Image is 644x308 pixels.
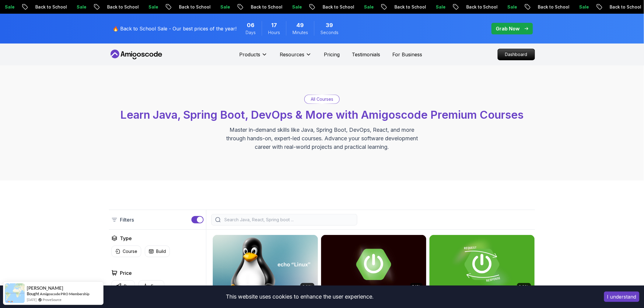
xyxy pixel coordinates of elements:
[429,235,535,294] img: Building APIs with Spring Boot card
[297,21,304,30] span: 49 Minutes
[156,248,166,254] p: Build
[27,291,39,296] span: Bought
[519,284,529,289] p: 3.30h
[311,96,333,102] p: All Courses
[324,51,340,58] a: Pricing
[357,4,376,10] p: Sale
[213,4,233,10] p: Sale
[501,4,520,10] p: Sale
[220,126,424,151] p: Master in-demand skills like Java, Spring Boot, DevOps, React, and more through hands-on, expert-...
[43,297,61,302] a: ProveSource
[113,25,236,32] p: 🔥 Back to School Sale - Our best prices of the year!
[40,292,89,296] a: Amigoscode PRO Membership
[392,51,422,58] a: For Business
[5,283,25,303] img: provesource social proof notification image
[352,51,380,58] a: Testimonials
[145,246,170,257] button: Build
[496,25,520,32] p: Grab Now
[412,284,421,289] p: 5.18h
[100,4,142,10] p: Back to School
[239,51,260,58] p: Products
[498,49,535,60] p: Dashboard
[302,284,313,289] p: 6.00h
[70,4,89,10] p: Sale
[459,4,501,10] p: Back to School
[292,30,308,36] span: Minutes
[120,269,132,277] h2: Price
[326,21,333,30] span: 39 Seconds
[531,4,572,10] p: Back to School
[429,4,448,10] p: Sale
[111,280,135,292] button: Pro
[121,108,524,121] span: Learn Java, Spring Boot, DevOps & More with Amigoscode Premium Courses
[280,51,304,58] p: Resources
[268,30,280,36] span: Hours
[5,290,595,303] div: This website uses cookies to enhance the user experience.
[271,21,277,30] span: 17 Hours
[244,4,285,10] p: Back to School
[142,4,161,10] p: Sale
[28,4,70,10] p: Back to School
[321,235,426,294] img: Advanced Spring Boot card
[120,216,134,223] p: Filters
[27,297,37,302] span: [DATE]
[123,248,137,254] p: Course
[223,217,353,223] input: Search Java, React, Spring boot ...
[246,30,256,36] span: Days
[239,51,268,63] button: Products
[316,4,357,10] p: Back to School
[320,30,338,36] span: Seconds
[138,280,164,292] button: Free
[280,51,312,63] button: Resources
[120,235,132,242] h2: Type
[572,4,592,10] p: Sale
[172,4,213,10] p: Back to School
[387,4,429,10] p: Back to School
[285,4,305,10] p: Sale
[111,246,141,257] button: Course
[213,235,318,294] img: Linux Fundamentals card
[151,283,160,289] p: Free
[498,49,535,60] a: Dashboard
[247,21,254,30] span: 6 Days
[604,292,639,302] button: Accept cookies
[124,283,131,289] p: Pro
[27,285,63,291] span: [PERSON_NAME]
